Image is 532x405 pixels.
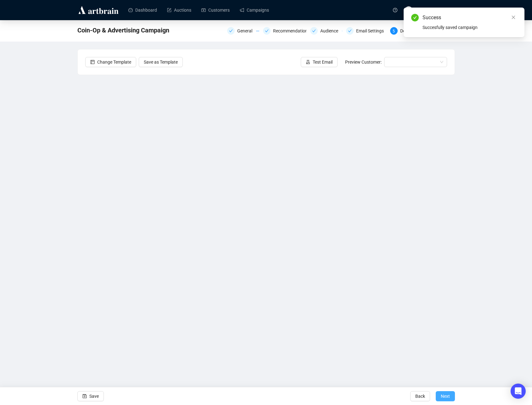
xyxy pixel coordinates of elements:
a: Close [510,14,517,21]
a: Campaigns [240,2,269,18]
span: Change Template [97,59,131,66]
span: Next [441,387,450,405]
div: Design [400,27,417,35]
div: General [237,27,256,35]
span: Preview Customer: [345,60,382,65]
button: Save as Template [139,57,183,67]
button: Change Template [85,57,136,67]
span: Save as Template [144,59,178,66]
span: check-circle [411,14,419,21]
button: Test Email [301,57,338,67]
div: Open Intercom Messenger [511,384,526,399]
span: save [82,394,87,398]
a: Customers [201,2,230,18]
div: Success [423,14,517,21]
div: Email Settings [356,27,388,35]
div: Recommendations [273,27,314,35]
button: Back [410,391,430,401]
span: Test Email [313,59,333,66]
div: 5Design [390,27,422,35]
span: check [229,29,233,33]
span: check [348,29,352,33]
span: experiment [306,60,310,64]
span: Coin-Op & Advertising Campaign [77,25,169,35]
div: Audience [310,27,342,35]
div: Succesfully saved campaign [423,24,517,31]
span: Back [415,387,425,405]
button: Next [436,391,455,401]
button: Save [77,391,104,401]
a: Auctions [167,2,191,18]
span: check [312,29,316,33]
div: Recommendations [263,27,306,35]
span: layout [90,60,95,64]
div: General [227,27,259,35]
img: logo [77,5,120,15]
span: close [511,15,516,20]
span: check [265,29,269,33]
a: Dashboard [128,2,157,18]
div: Email Settings [346,27,386,35]
span: Save [89,387,99,405]
span: 5 [393,29,395,33]
div: Audience [320,27,342,35]
span: question-circle [393,8,397,12]
span: SH [406,7,411,13]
